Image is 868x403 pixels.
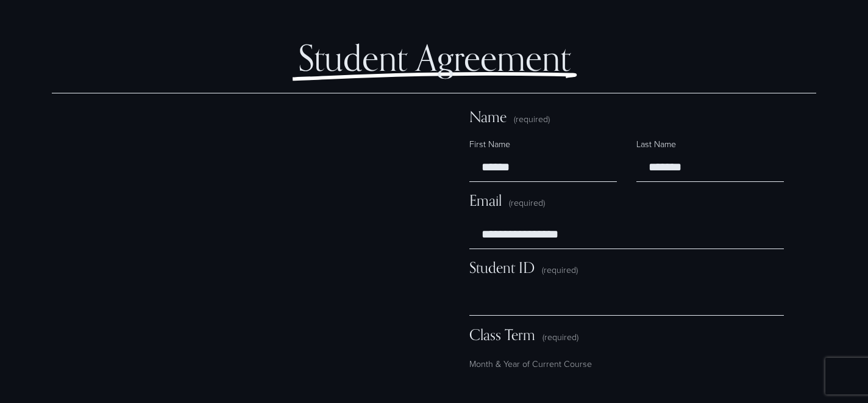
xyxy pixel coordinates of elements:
[469,354,784,374] p: Month & Year of Current Course
[469,108,507,126] span: Name
[469,326,535,344] span: Class Term
[514,115,550,123] span: (required)
[542,331,578,343] span: (required)
[469,259,535,277] span: Student ID
[636,138,784,153] div: Last Name
[298,36,571,79] span: Student Agreement
[469,138,617,153] div: First Name
[542,264,578,276] span: (required)
[509,197,545,209] span: (required)
[469,192,502,209] span: Email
